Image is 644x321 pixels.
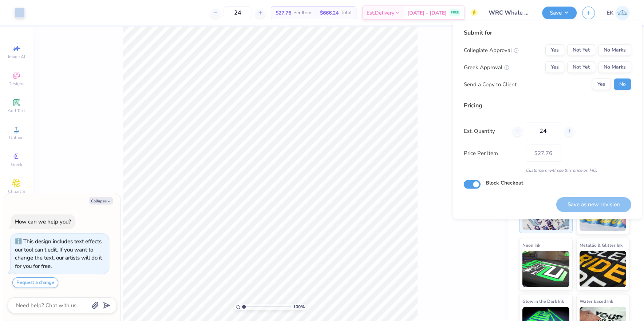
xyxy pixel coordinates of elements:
[4,189,29,200] span: Clipart & logos
[545,44,564,56] button: Yes
[464,127,507,135] label: Est. Quantity
[464,167,631,174] div: Customers will see this price on HQ.
[598,44,631,56] button: No Marks
[526,123,561,139] input: – –
[407,9,447,17] span: [DATE] - [DATE]
[607,9,613,17] span: EK
[464,101,631,110] div: Pricing
[464,28,631,37] div: Submit for
[464,63,509,71] div: Greek Approval
[614,79,631,90] button: No
[8,54,25,60] span: Image AI
[580,251,627,287] img: Metallic & Glitter Ink
[320,9,339,17] span: $666.24
[464,149,520,157] label: Price Per Item
[341,9,352,17] span: Total
[486,179,523,187] label: Block Checkout
[8,81,24,87] span: Designs
[483,5,537,20] input: Untitled Design
[464,80,517,88] div: Send a Copy to Client
[580,241,623,249] span: Metallic & Glitter Ink
[8,108,25,114] span: Add Text
[567,62,595,73] button: Not Yet
[522,297,564,305] span: Glow in the Dark Ink
[567,44,595,56] button: Not Yet
[276,9,291,17] span: $27.76
[522,251,569,287] img: Neon Ink
[293,304,305,310] span: 100 %
[293,9,311,17] span: Per Item
[607,6,629,20] a: EK
[15,238,102,270] div: This design includes text effects our tool can't edit. If you want to change the text, our artist...
[580,297,613,305] span: Water based Ink
[542,7,577,19] button: Save
[592,79,611,90] button: Yes
[598,62,631,73] button: No Marks
[451,10,459,15] span: FREE
[9,135,24,140] span: Upload
[367,9,394,17] span: Est. Delivery
[89,197,113,205] button: Collapse
[464,46,519,54] div: Collegiate Approval
[12,277,58,288] button: Request a change
[11,162,22,167] span: Greek
[15,218,71,225] div: How can we help you?
[615,6,629,20] img: Emily Klevan
[224,6,252,19] input: – –
[545,62,564,73] button: Yes
[522,241,540,249] span: Neon Ink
